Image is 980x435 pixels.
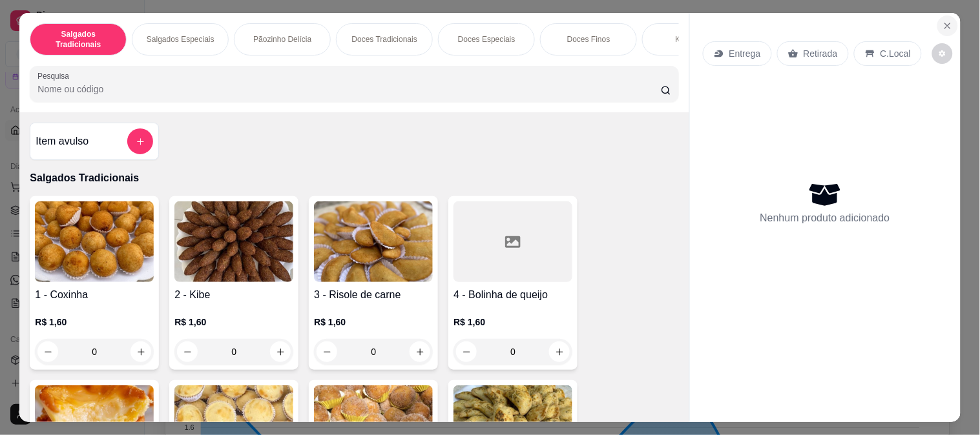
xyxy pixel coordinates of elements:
button: increase-product-quantity [410,341,430,362]
p: R$ 1,60 [314,316,433,329]
p: Doces Finos [567,34,610,45]
p: Doces Especiais [458,34,516,45]
p: R$ 1,60 [454,316,572,329]
p: Kit Festa [676,34,706,45]
input: Pesquisa [37,83,661,96]
button: increase-product-quantity [549,341,570,362]
label: Pesquisa [37,70,74,81]
p: Retirada [804,47,838,60]
img: product-image [35,201,154,282]
p: Salgados Tradicionais [30,170,678,186]
h4: Item avulso [36,134,89,149]
button: increase-product-quantity [270,341,291,362]
img: product-image [174,201,293,282]
button: decrease-product-quantity [37,341,58,362]
p: Pãozinho Delícia [253,34,311,45]
h4: 4 - Bolinha de queijo [454,287,572,303]
h4: 3 - Risole de carne [314,287,433,303]
h4: 1 - Coxinha [35,287,154,303]
button: Close [937,15,958,36]
button: decrease-product-quantity [317,341,337,362]
img: product-image [314,201,433,282]
p: Salgados Tradicionais [41,29,116,50]
button: decrease-product-quantity [456,341,477,362]
button: decrease-product-quantity [177,341,198,362]
p: R$ 1,60 [174,316,293,329]
button: decrease-product-quantity [932,43,953,64]
p: Entrega [729,47,761,60]
h4: 2 - Kibe [174,287,293,303]
button: add-separate-item [127,128,153,154]
p: C.Local [881,47,911,60]
button: increase-product-quantity [130,341,151,362]
p: Salgados Especiais [147,34,214,45]
p: Doces Tradicionais [352,34,417,45]
p: Nenhum produto adicionado [760,210,890,226]
p: R$ 1,60 [35,316,154,329]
